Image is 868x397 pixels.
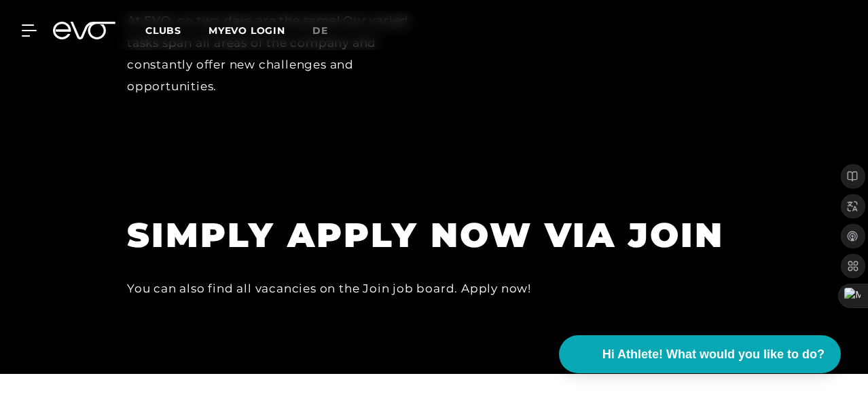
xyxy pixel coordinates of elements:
[145,24,209,37] a: Clubs
[312,24,328,37] span: de
[145,24,181,37] span: Clubs
[127,213,738,257] h1: SIMPLY APPLY NOW VIA JOIN
[312,23,344,39] a: de
[602,345,825,364] span: Hi Athlete! What would you like to do?
[127,278,738,299] div: You can also find all vacancies on the Join job board. Apply now!
[559,335,841,373] button: Hi Athlete! What would you like to do?
[209,24,285,37] a: MYEVO LOGIN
